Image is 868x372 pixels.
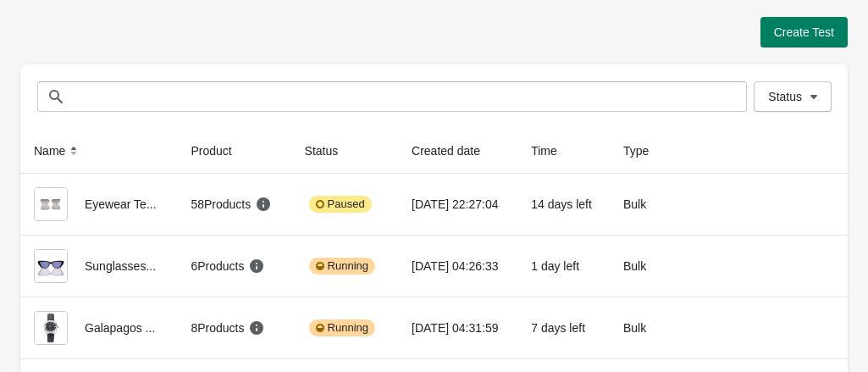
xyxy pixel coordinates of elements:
[298,136,362,166] button: Status
[623,187,669,221] div: Bulk
[34,311,163,345] div: Galapagos ...
[412,311,504,345] div: [DATE] 04:31:59
[309,196,372,213] div: Paused
[524,136,581,166] button: Time
[412,187,504,221] div: [DATE] 22:27:04
[531,249,596,283] div: 1 day left
[531,311,596,345] div: 7 days left
[17,304,71,355] iframe: chat widget
[754,81,832,112] button: Status
[623,311,669,345] div: Bulk
[774,25,834,39] span: Create Test
[623,249,669,283] div: Bulk
[768,90,802,103] span: Status
[531,187,596,221] div: 14 days left
[309,319,375,336] div: Running
[191,319,265,336] div: 8 Products
[616,136,672,166] button: Type
[760,17,848,47] button: Create Test
[412,249,504,283] div: [DATE] 04:26:33
[309,258,375,275] div: Running
[405,136,504,166] button: Created date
